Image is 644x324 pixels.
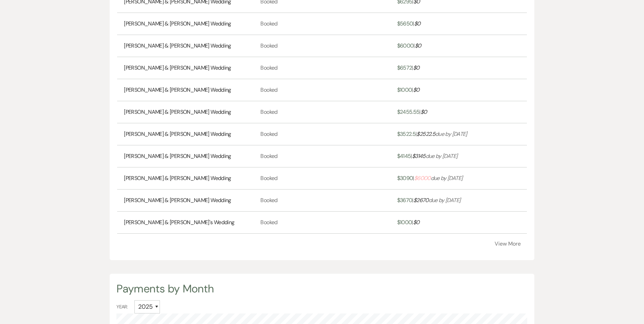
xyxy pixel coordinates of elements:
[417,130,435,138] span: $ 2522.5
[397,130,416,138] span: $ 3522.5
[397,108,427,116] a: $2455.55|$0
[414,175,431,182] span: $ 6000
[254,13,390,35] td: Booked
[254,212,390,234] td: Booked
[421,108,427,115] span: $ 0
[413,197,429,204] span: $ 2670
[124,64,231,72] a: [PERSON_NAME] & [PERSON_NAME] Wedding
[397,86,420,94] a: $1000|$0
[397,64,412,71] span: $ 6572
[397,196,461,204] a: $3670|$2670due by [DATE]
[397,108,420,115] span: $ 2455.55
[124,130,231,138] a: [PERSON_NAME] & [PERSON_NAME] Wedding
[254,35,390,57] td: Booked
[397,86,412,93] span: $ 1000
[254,79,390,101] td: Booked
[413,64,420,71] span: $ 0
[254,101,390,123] td: Booked
[397,218,420,227] a: $1000|$0
[116,281,527,297] div: Payments by Month
[414,20,421,27] span: $ 0
[124,196,231,204] a: [PERSON_NAME] & [PERSON_NAME] Wedding
[397,197,412,204] span: $ 3670
[495,241,521,247] button: View More
[397,175,413,182] span: $ 3090
[124,86,231,94] a: [PERSON_NAME] & [PERSON_NAME] Wedding
[124,152,231,160] a: [PERSON_NAME] & [PERSON_NAME] Wedding
[254,123,390,145] td: Booked
[397,130,467,138] a: $3522.5|$2522.5due by [DATE]
[397,42,414,49] span: $ 6000
[397,219,412,226] span: $ 1000
[397,42,421,50] a: $6000|$0
[413,86,420,93] span: $ 0
[397,20,421,28] a: $5650|$0
[414,175,463,182] i: due by [DATE]
[254,167,390,190] td: Booked
[397,152,458,160] a: $4145|$3145due by [DATE]
[116,303,128,310] span: Year:
[415,42,421,49] span: $ 0
[254,190,390,212] td: Booked
[412,152,458,160] i: due by [DATE]
[397,152,411,160] span: $ 4145
[124,174,231,182] a: [PERSON_NAME] & [PERSON_NAME] Wedding
[412,152,426,160] span: $ 3145
[124,218,234,227] a: [PERSON_NAME] & [PERSON_NAME]'s Wedding
[254,57,390,79] td: Booked
[417,130,467,138] i: due by [DATE]
[124,42,231,50] a: [PERSON_NAME] & [PERSON_NAME] Wedding
[397,174,463,182] a: $3090|$6000due by [DATE]
[413,197,461,204] i: due by [DATE]
[397,64,420,72] a: $6572|$0
[254,145,390,167] td: Booked
[413,219,420,226] span: $ 0
[124,20,231,28] a: [PERSON_NAME] & [PERSON_NAME] Wedding
[124,108,231,116] a: [PERSON_NAME] & [PERSON_NAME] Wedding
[397,20,413,27] span: $ 5650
